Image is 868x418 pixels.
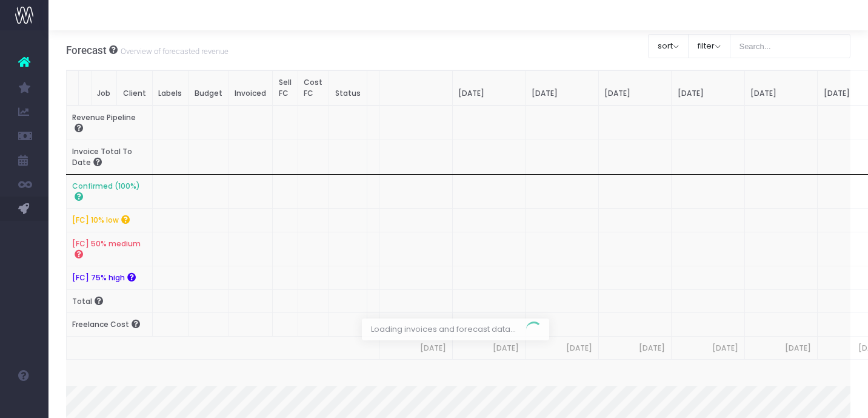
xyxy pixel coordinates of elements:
input: Search... [730,34,851,58]
span: Loading invoices and forecast data... [362,319,525,340]
button: sort [648,34,689,58]
img: images/default_profile_image.png [15,394,33,412]
small: Overview of forecasted revenue [118,44,229,56]
button: filter [688,34,730,58]
span: Forecast [66,44,107,56]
